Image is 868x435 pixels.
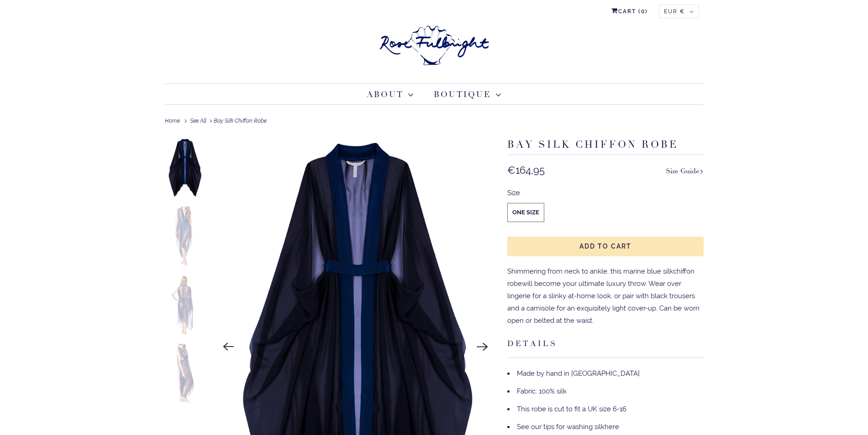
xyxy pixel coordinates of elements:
a: Boutique [434,88,501,101]
button: EUR € [659,5,699,18]
h3: DETAILS [507,336,704,358]
a: About [367,88,414,101]
label: One Size [508,203,544,222]
h1: Bay Silk Chiffon Robe [507,138,704,155]
img: Bay Silk Chiffon Robe [165,275,205,335]
p: Shimmering from neck to ankle, this marine blue silk will become your ultimate luxury throw. Wear... [507,265,704,327]
a: Cart (0) [611,5,648,18]
button: Next [473,337,493,357]
button: Add to Cart [507,237,704,256]
a: Home [165,118,183,124]
img: Bay Silk Chiffon Robe [165,207,205,266]
img: Bay Silk Chiffon Robe [165,138,205,198]
a: Size Guide [666,164,704,177]
li: Made by hand in [GEOGRAPHIC_DATA] [507,365,704,383]
span: 0 [641,8,645,15]
span: Add to Cart [579,243,631,250]
a: See All [190,118,206,124]
span: €164,95 [507,164,545,176]
a: here [605,423,619,431]
div: Size [507,187,704,199]
div: Bay Silk Chiffon Robe [165,110,704,133]
span: Home [165,118,180,124]
button: Previous [218,337,238,357]
li: This robe is cut to fit a UK size 6-16 [507,400,704,418]
li: Fabric: 100% silk [507,383,704,400]
img: Bay Silk Chiffon Robe [165,344,205,404]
